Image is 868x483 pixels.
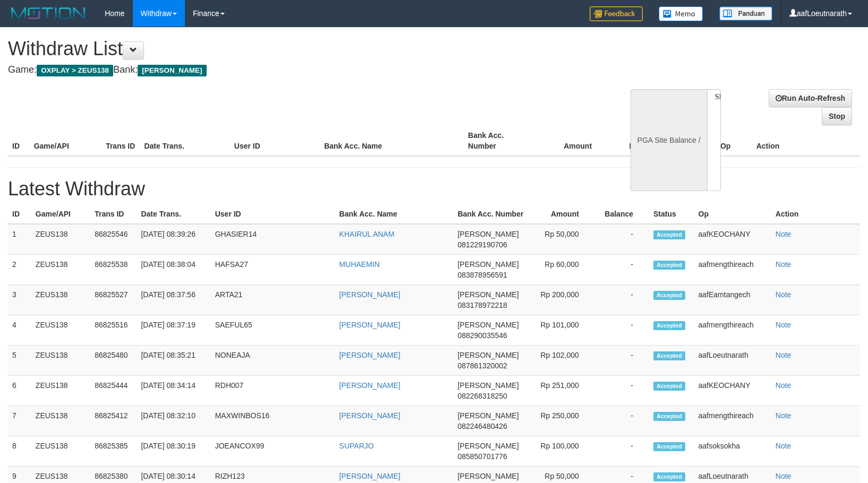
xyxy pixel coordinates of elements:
td: [DATE] 08:39:26 [137,224,210,255]
span: Accepted [653,351,685,360]
span: Accepted [653,442,685,451]
td: 86825516 [90,315,137,346]
td: [DATE] 08:38:04 [137,255,210,285]
td: - [595,255,649,285]
td: ZEUS138 [31,406,90,436]
th: Bank Acc. Number [453,204,531,224]
th: Amount [531,204,595,224]
td: GHASIER14 [211,224,335,255]
th: Trans ID [90,204,137,224]
td: ZEUS138 [31,346,90,376]
span: Accepted [653,412,685,421]
td: Rp 100,000 [531,436,595,467]
a: [PERSON_NAME] [339,321,401,329]
a: Note [776,260,792,269]
span: [PERSON_NAME] [457,321,518,329]
span: [PERSON_NAME] [457,260,518,269]
h4: Game: Bank: [8,65,568,75]
td: ZEUS138 [31,255,90,285]
td: ZEUS138 [31,436,90,467]
td: Rp 50,000 [531,224,595,255]
span: [PERSON_NAME] [457,290,518,299]
th: Bank Acc. Name [320,126,464,156]
td: JOEANCOX99 [211,436,335,467]
span: [PERSON_NAME] [138,65,206,76]
th: ID [8,126,30,156]
span: [PERSON_NAME] [457,442,518,450]
td: - [595,224,649,255]
span: 083878956591 [457,271,507,279]
span: [PERSON_NAME] [457,351,518,359]
a: [PERSON_NAME] [339,290,401,299]
td: 8 [8,436,31,467]
td: Rp 251,000 [531,376,595,406]
td: 1 [8,224,31,255]
td: [DATE] 08:32:10 [137,406,210,436]
a: Note [776,230,792,238]
th: Status [649,204,694,224]
th: Date Trans. [140,126,229,156]
a: Note [776,442,792,450]
span: OXPLAY > ZEUS138 [37,65,113,76]
a: Note [776,290,792,299]
th: Trans ID [101,126,140,156]
td: Rp 250,000 [531,406,595,436]
td: [DATE] 08:35:21 [137,346,210,376]
th: Bank Acc. Number [464,126,535,156]
td: ZEUS138 [31,224,90,255]
a: Note [776,472,792,480]
td: [DATE] 08:37:19 [137,315,210,346]
span: Accepted [653,230,685,239]
td: 7 [8,406,31,436]
td: 2 [8,255,31,285]
td: Rp 101,000 [531,315,595,346]
a: Note [776,351,792,359]
th: Balance [595,204,649,224]
td: 6 [8,376,31,406]
span: Accepted [653,321,685,330]
td: 86825480 [90,346,137,376]
td: Rp 200,000 [531,285,595,315]
td: 86825444 [90,376,137,406]
a: [PERSON_NAME] [339,351,401,359]
td: aafLoeutnarath [694,346,771,376]
td: aafKEOCHANY [694,224,771,255]
span: [PERSON_NAME] [457,381,518,390]
img: Feedback.jpg [590,6,643,21]
th: Op [716,126,752,156]
td: MAXWINBOS16 [211,406,335,436]
td: Rp 102,000 [531,346,595,376]
h1: Latest Withdraw [8,178,860,200]
td: aafsoksokha [694,436,771,467]
td: ZEUS138 [31,285,90,315]
img: Button%20Memo.svg [659,6,703,21]
a: [PERSON_NAME] [339,381,401,390]
span: Accepted [653,472,685,481]
td: ARTA21 [211,285,335,315]
td: [DATE] 08:30:19 [137,436,210,467]
a: [PERSON_NAME] [339,472,401,480]
th: Balance [608,126,674,156]
span: [PERSON_NAME] [457,230,518,238]
a: SUPARJO [339,442,374,450]
td: HAFSA27 [211,255,335,285]
td: 4 [8,315,31,346]
th: Game/API [30,126,101,156]
th: Amount [536,126,608,156]
td: RDH007 [211,376,335,406]
th: Bank Acc. Name [335,204,454,224]
td: ZEUS138 [31,315,90,346]
span: 082246480426 [457,422,507,430]
span: [PERSON_NAME] [457,472,518,480]
a: Note [776,411,792,420]
span: 082268318250 [457,392,507,400]
span: 088290035546 [457,331,507,340]
span: Accepted [653,382,685,391]
th: Action [771,204,860,224]
a: Note [776,381,792,390]
td: - [595,406,649,436]
img: panduan.png [719,6,772,21]
a: Note [776,321,792,329]
a: MUHAEMIN [339,260,380,269]
h1: Withdraw List [8,38,568,59]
